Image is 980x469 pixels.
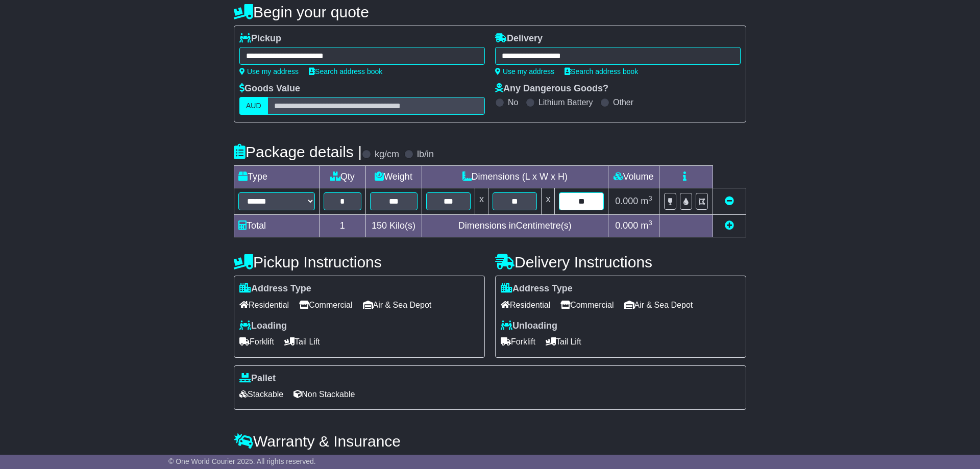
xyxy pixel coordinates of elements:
span: Forklift [239,334,274,350]
label: Pallet [239,373,276,384]
span: Commercial [299,297,352,313]
h4: Package details | [234,143,362,160]
span: Non Stackable [293,386,355,402]
a: Use my address [239,67,299,76]
span: Air & Sea Depot [363,297,432,313]
sup: 3 [648,194,652,202]
label: Lithium Battery [538,97,593,107]
h4: Delivery Instructions [495,254,746,270]
span: 150 [372,220,387,231]
td: Type [234,166,320,188]
label: Address Type [501,283,573,294]
label: No [508,97,518,107]
span: Residential [239,297,289,313]
a: Search address book [309,67,382,76]
td: Total [234,215,320,237]
td: Weight [365,166,422,188]
sup: 3 [648,219,652,227]
label: Pickup [239,33,281,44]
a: Search address book [565,67,638,76]
a: Use my address [495,67,554,76]
td: 1 [320,215,366,237]
label: Any Dangerous Goods? [495,83,608,94]
td: Qty [320,166,366,188]
td: Dimensions (L x W x H) [422,166,608,188]
h4: Pickup Instructions [234,254,485,270]
a: Add new item [725,220,734,231]
h4: Begin your quote [234,4,746,20]
span: m [641,196,652,206]
span: Residential [501,297,550,313]
label: lb/in [417,149,434,160]
td: x [475,188,488,215]
td: x [542,188,555,215]
label: Delivery [495,33,543,44]
span: Forklift [501,334,535,350]
label: Other [613,97,633,107]
label: Goods Value [239,83,300,94]
label: Loading [239,320,287,332]
label: AUD [239,97,268,115]
span: Tail Lift [284,334,320,350]
span: 0.000 [615,220,638,231]
span: Air & Sea Depot [624,297,693,313]
h4: Warranty & Insurance [234,433,746,450]
label: Unloading [501,320,557,332]
span: Stackable [239,386,283,402]
label: Address Type [239,283,311,294]
span: 0.000 [615,196,638,206]
label: kg/cm [375,149,399,160]
span: m [641,220,652,231]
span: © One World Courier 2025. All rights reserved. [168,457,316,465]
span: Tail Lift [546,334,581,350]
a: Remove this item [725,196,734,206]
td: Kilo(s) [365,215,422,237]
td: Volume [608,166,659,188]
span: Commercial [560,297,614,313]
td: Dimensions in Centimetre(s) [422,215,608,237]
